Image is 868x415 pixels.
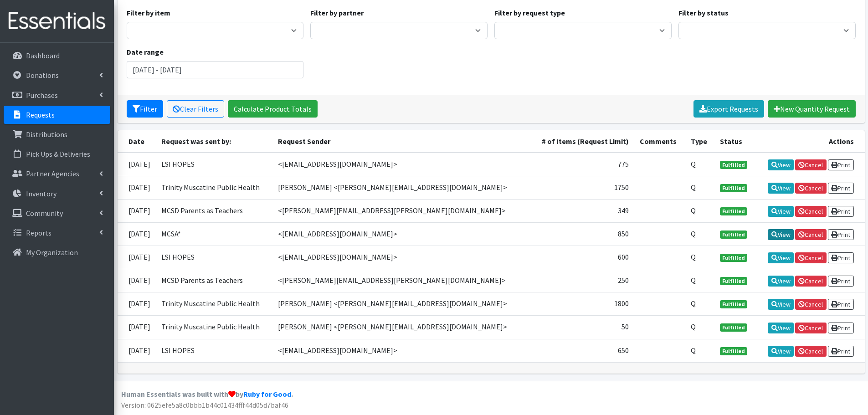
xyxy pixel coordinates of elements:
td: 50 [529,316,634,339]
td: MCSD Parents as Teachers [156,199,273,222]
td: [DATE] [118,339,156,362]
a: Print [828,299,854,310]
td: [DATE] [118,316,156,339]
a: Print [828,183,854,194]
td: LSI HOPES [156,153,273,176]
td: LSI HOPES [156,339,273,362]
p: Community [26,209,63,218]
td: <[EMAIL_ADDRESS][DOMAIN_NAME]> [272,246,529,269]
a: Print [828,252,854,263]
a: Print [828,346,854,357]
a: Dashboard [4,46,110,65]
td: 250 [529,269,634,292]
span: Fulfilled [720,254,747,262]
th: Request Sender [272,130,529,153]
p: Purchases [26,91,58,100]
a: Purchases [4,86,110,104]
p: Dashboard [26,51,60,60]
span: Fulfilled [720,277,747,285]
p: Requests [26,110,55,119]
td: 650 [529,339,634,362]
a: Partner Agencies [4,164,110,183]
input: January 1, 2011 - December 31, 2011 [127,61,304,78]
a: Pick Ups & Deliveries [4,145,110,163]
span: Fulfilled [720,184,747,192]
td: LSI HOPES [156,246,273,269]
th: Type [685,130,714,153]
td: 349 [529,199,634,222]
a: View [768,229,794,240]
a: View [768,159,794,170]
label: Filter by item [127,7,170,18]
a: Cancel [795,183,827,194]
a: Cancel [795,252,827,263]
a: View [768,206,794,217]
p: Distributions [26,130,67,139]
span: Fulfilled [720,161,747,169]
label: Filter by partner [310,7,364,18]
a: Cancel [795,276,827,287]
p: My Organization [26,248,78,257]
td: 775 [529,153,634,176]
a: Print [828,276,854,287]
abbr: Quantity [691,183,696,192]
th: # of Items (Request Limit) [529,130,634,153]
td: <[PERSON_NAME][EMAIL_ADDRESS][PERSON_NAME][DOMAIN_NAME]> [272,269,529,292]
a: Inventory [4,184,110,203]
abbr: Quantity [691,229,696,238]
a: View [768,276,794,287]
a: Community [4,204,110,222]
abbr: Quantity [691,276,696,285]
a: My Organization [4,243,110,261]
a: Print [828,323,854,333]
a: Requests [4,106,110,124]
a: View [768,346,794,357]
th: Comments [634,130,685,153]
abbr: Quantity [691,346,696,355]
td: MCSA* [156,222,273,246]
td: Trinity Muscatine Public Health [156,176,273,199]
p: Inventory [26,189,56,198]
p: Pick Ups & Deliveries [26,149,90,159]
span: Fulfilled [720,323,747,332]
th: Actions [755,130,865,153]
a: Reports [4,224,110,242]
td: [PERSON_NAME] <[PERSON_NAME][EMAIL_ADDRESS][DOMAIN_NAME]> [272,316,529,339]
a: Clear Filters [167,100,224,118]
td: MCSD Parents as Teachers [156,269,273,292]
td: [DATE] [118,292,156,316]
span: Fulfilled [720,347,747,355]
td: <[EMAIL_ADDRESS][DOMAIN_NAME]> [272,153,529,176]
td: [DATE] [118,246,156,269]
a: Cancel [795,206,827,217]
img: HumanEssentials [4,6,110,36]
td: [DATE] [118,199,156,222]
a: Donations [4,66,110,84]
a: View [768,252,794,263]
a: Calculate Product Totals [228,100,318,118]
label: Date range [127,46,164,57]
a: Distributions [4,125,110,143]
a: View [768,299,794,310]
a: Print [828,229,854,240]
td: <[PERSON_NAME][EMAIL_ADDRESS][PERSON_NAME][DOMAIN_NAME]> [272,199,529,222]
td: 1750 [529,176,634,199]
td: [DATE] [118,269,156,292]
td: [DATE] [118,176,156,199]
td: 1800 [529,292,634,316]
a: Cancel [795,323,827,333]
td: <[EMAIL_ADDRESS][DOMAIN_NAME]> [272,222,529,246]
abbr: Quantity [691,299,696,308]
abbr: Quantity [691,206,696,215]
label: Filter by status [678,7,729,18]
th: Date [118,130,156,153]
td: [DATE] [118,222,156,246]
td: Trinity Muscatine Public Health [156,292,273,316]
a: Cancel [795,229,827,240]
a: Cancel [795,299,827,310]
span: Fulfilled [720,207,747,215]
p: Donations [26,71,59,80]
span: Version: 0625efe5a8c0bbb1b44c01434fff44d05d7baf46 [121,400,288,410]
td: Trinity Muscatine Public Health [156,316,273,339]
a: View [768,323,794,333]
